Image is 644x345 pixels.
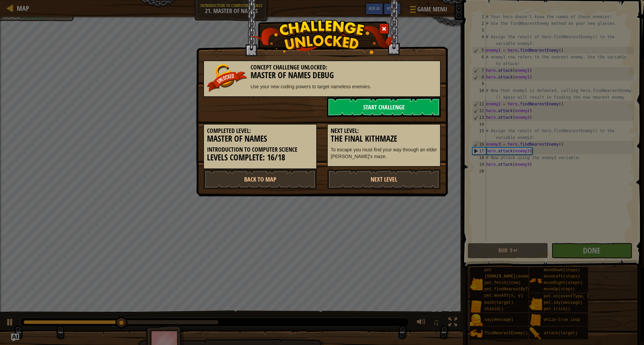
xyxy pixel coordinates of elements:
[207,71,437,80] h3: Master Of Names Debug
[331,128,437,134] h5: Next Level:
[251,63,327,71] span: Concept Challenge Unlocked:
[207,146,313,153] h5: Introduction to Computer Science
[250,20,394,54] img: challenge_unlocked.png
[207,64,247,92] img: unlocked_banner.png
[331,146,437,160] p: To escape you must find your way through an elder [PERSON_NAME]'s maze.
[203,169,317,189] a: Back to Map
[207,83,437,90] p: Use your new coding powers to target nameless enemies.
[327,97,441,117] a: Start Challenge
[207,153,313,162] h3: Levels Complete: 16/18
[327,169,441,189] a: Next Level
[331,134,437,143] h3: The Final Kithmaze
[207,134,313,143] h3: Master of Names
[207,128,313,134] h5: Completed Level:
